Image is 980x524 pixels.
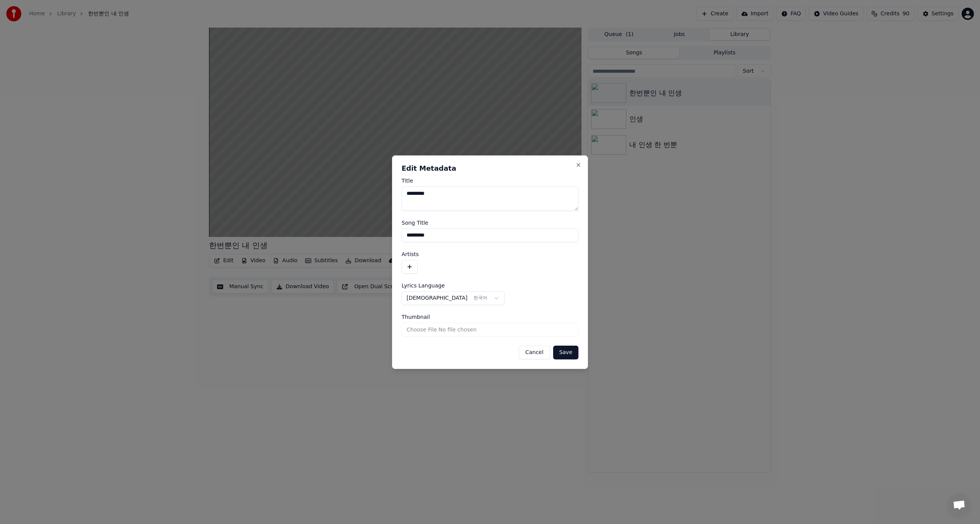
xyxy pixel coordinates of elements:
button: Save [553,346,578,359]
button: Cancel [519,346,550,359]
span: Thumbnail [402,314,430,320]
label: Title [402,178,578,183]
h2: Edit Metadata [402,165,578,172]
label: Song Title [402,220,578,225]
label: Artists [402,251,578,257]
span: Lyrics Language [402,283,445,288]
